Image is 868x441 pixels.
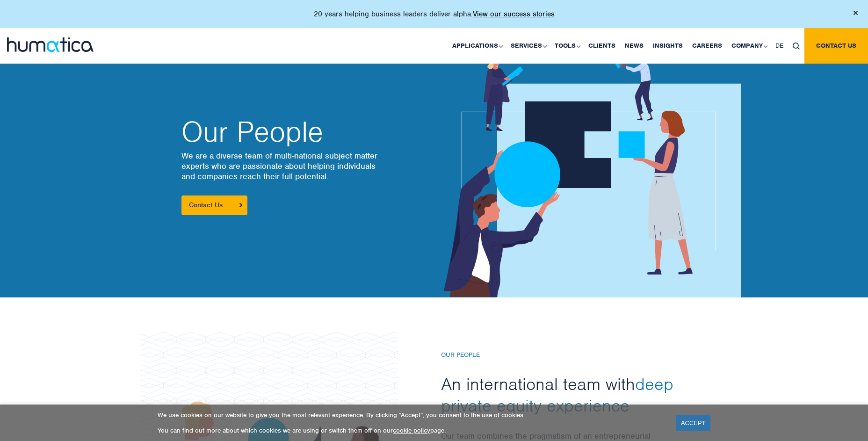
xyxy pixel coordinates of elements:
[620,28,648,64] a: News
[441,351,694,359] h6: Our People
[584,28,620,64] a: Clients
[648,28,687,64] a: Insights
[804,28,868,64] a: Contact us
[687,28,727,64] a: Careers
[181,151,425,181] p: We are a diverse team of multi-national subject matter experts who are passionate about helping i...
[441,373,673,416] span: deep private equity experience
[393,427,430,434] a: cookie policy
[727,28,771,64] a: Company
[473,9,555,19] a: View our success stories
[506,28,550,64] a: Services
[419,50,741,297] img: about_banner1
[181,118,425,146] h2: Our People
[793,43,800,50] img: search_icon
[550,28,584,64] a: Tools
[441,373,694,416] h2: An international team with
[314,9,555,19] p: 20 years helping business leaders deliver alpha.
[158,411,665,419] p: We use cookies on our website to give you the most relevant experience. By clicking “Accept”, you...
[448,28,506,64] a: Applications
[181,195,247,215] a: Contact Us
[771,28,788,64] a: DE
[158,427,665,434] p: You can find out more about which cookies we are using or switch them off on our page.
[7,37,94,52] img: logo
[676,415,710,431] a: ACCEPT
[239,203,242,207] img: arrowicon
[775,42,783,50] span: DE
